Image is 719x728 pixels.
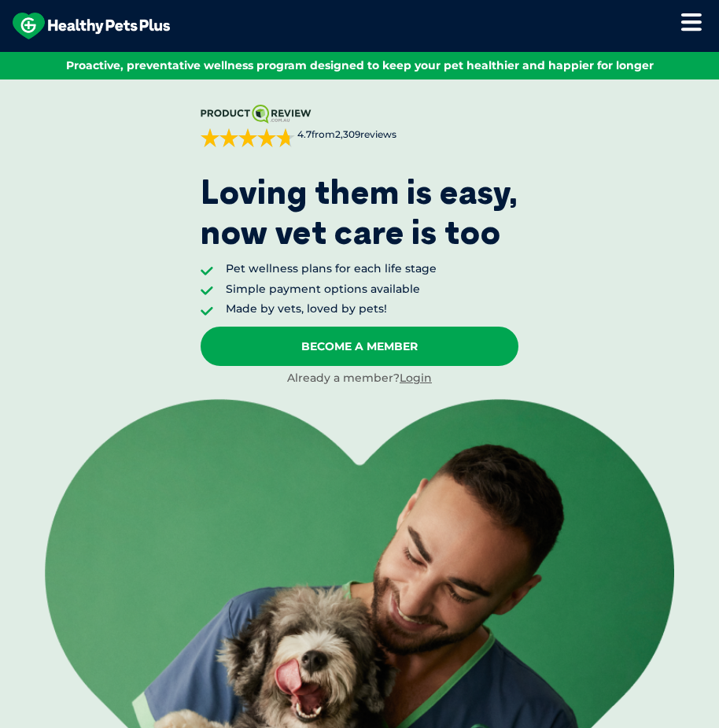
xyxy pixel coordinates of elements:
a: 4.7from2,309reviews [201,105,518,147]
div: Already a member? [201,371,518,386]
li: Simple payment options available [226,282,437,297]
span: 2,309 reviews [335,128,396,140]
img: hpp-logo [13,13,170,39]
div: 4.7 out of 5 stars [201,128,295,147]
a: Login [400,371,432,385]
span: Proactive, preventative wellness program designed to keep your pet healthier and happier for longer [66,58,654,72]
span: from [295,128,396,142]
p: Loving them is easy, now vet care is too [201,172,518,252]
strong: 4.7 [297,128,312,140]
li: Pet wellness plans for each life stage [226,261,437,277]
li: Made by vets, loved by pets! [226,301,437,317]
a: Become A Member [201,327,518,366]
